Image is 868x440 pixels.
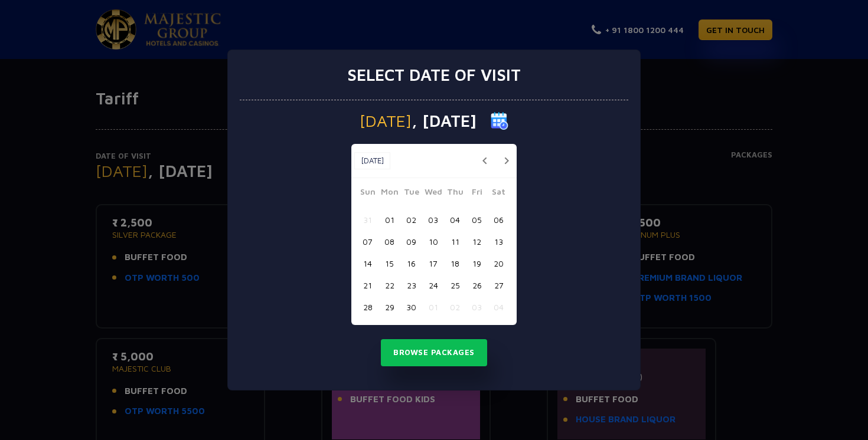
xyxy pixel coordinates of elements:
[488,274,510,296] button: 27
[357,209,378,231] button: 31
[488,296,510,318] button: 04
[347,65,521,85] h3: Select date of visit
[444,209,466,231] button: 04
[488,209,510,231] button: 06
[422,274,444,296] button: 24
[466,231,488,252] button: 12
[422,252,444,274] button: 17
[400,274,422,296] button: 23
[488,252,510,274] button: 20
[378,274,400,296] button: 22
[466,296,488,318] button: 03
[466,209,488,231] button: 05
[378,209,400,231] button: 01
[357,296,378,318] button: 28
[444,252,466,274] button: 18
[400,252,422,274] button: 16
[444,296,466,318] button: 02
[488,185,510,202] span: Sat
[444,185,466,202] span: Thu
[378,185,400,202] span: Mon
[354,152,390,170] button: [DATE]
[378,252,400,274] button: 15
[466,252,488,274] button: 19
[400,209,422,231] button: 02
[360,113,412,129] span: [DATE]
[400,231,422,252] button: 09
[357,185,378,202] span: Sun
[400,296,422,318] button: 30
[491,112,508,130] img: calender icon
[381,339,487,366] button: Browse Packages
[400,185,422,202] span: Tue
[422,296,444,318] button: 01
[488,231,510,252] button: 13
[422,185,444,202] span: Wed
[444,274,466,296] button: 25
[378,231,400,252] button: 08
[466,274,488,296] button: 26
[422,209,444,231] button: 03
[378,296,400,318] button: 29
[357,231,378,252] button: 07
[357,274,378,296] button: 21
[412,113,477,129] span: , [DATE]
[466,185,488,202] span: Fri
[422,231,444,252] button: 10
[357,252,378,274] button: 14
[444,231,466,252] button: 11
